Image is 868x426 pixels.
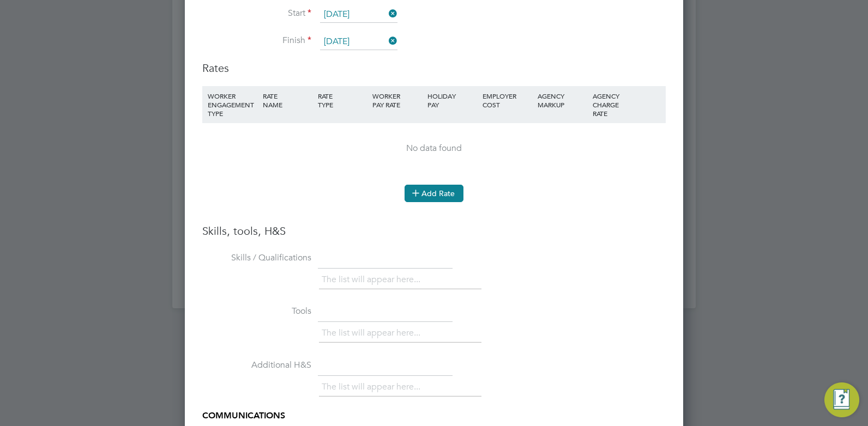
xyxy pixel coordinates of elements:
[425,86,480,114] div: HOLIDAY PAY
[322,326,425,340] li: The list will appear here...
[320,7,397,23] input: Select one
[202,306,311,317] label: Tools
[320,34,397,50] input: Select one
[370,86,425,114] div: WORKER PAY RATE
[480,86,535,114] div: EMPLOYER COST
[260,86,315,114] div: RATE NAME
[202,61,666,75] h3: Rates
[202,410,666,422] h5: COMMUNICATIONS
[205,86,260,123] div: WORKER ENGAGEMENT TYPE
[202,252,311,264] label: Skills / Qualifications
[405,185,463,202] button: Add Rate
[202,224,666,238] h3: Skills, tools, H&S
[202,35,311,46] label: Finish
[590,86,626,123] div: AGENCY CHARGE RATE
[322,272,425,287] li: The list will appear here...
[535,86,590,114] div: AGENCY MARKUP
[213,143,655,154] div: No data found
[322,380,425,394] li: The list will appear here...
[202,360,311,371] label: Additional H&S
[315,86,370,114] div: RATE TYPE
[824,382,859,417] button: Engage Resource Center
[202,8,311,19] label: Start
